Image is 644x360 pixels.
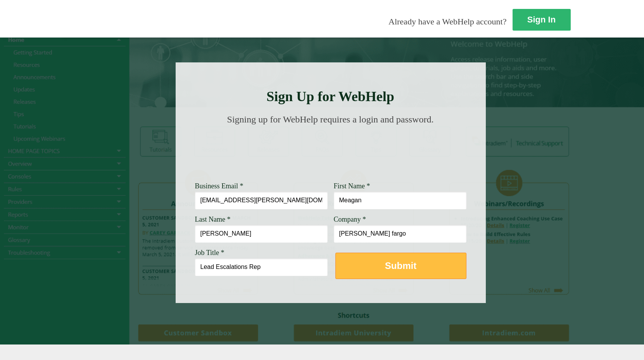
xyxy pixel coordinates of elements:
span: Company * [334,215,366,223]
span: Already have a WebHelp account? [388,17,506,26]
strong: Sign Up for WebHelp [266,89,394,104]
span: Business Email * [195,182,243,190]
span: Last Name * [195,215,231,223]
strong: Submit [385,260,416,271]
span: First Name * [334,182,370,190]
span: Signing up for WebHelp requires a login and password. [227,114,434,124]
strong: Sign In [527,15,556,24]
a: Sign In [513,9,571,31]
span: Job Title * [195,249,224,257]
button: Submit [335,253,466,279]
img: Need Credentials? Sign up below. Have Credentials? Use the sign-in button. [200,133,462,171]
